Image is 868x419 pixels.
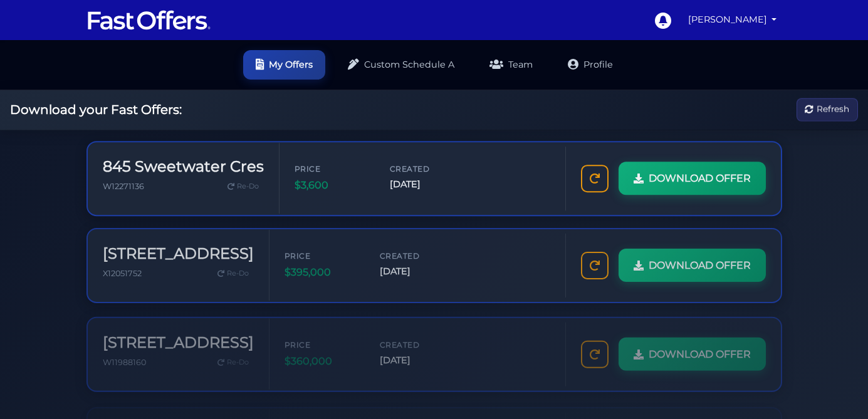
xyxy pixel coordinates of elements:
[477,50,545,80] a: Team
[335,50,467,80] a: Custom Schedule A
[285,348,360,364] span: $360,000
[683,8,782,32] a: [PERSON_NAME]
[649,255,751,271] span: DOWNLOAD OFFER
[295,162,370,174] span: Price
[243,50,325,80] a: My Offers
[103,181,144,190] span: W12271136
[649,170,751,186] span: DOWNLOAD OFFER
[103,351,146,361] span: W11988160
[237,180,259,192] span: Re-Do
[285,262,360,279] span: $395,000
[380,333,455,344] span: Created
[222,178,264,194] a: Re-Do
[390,162,465,174] span: Created
[619,161,766,195] a: DOWNLOAD OFFER
[212,263,254,279] a: Re-Do
[555,50,625,80] a: Profile
[103,266,142,276] span: X12051752
[649,340,751,356] span: DOWNLOAD OFFER
[619,331,766,365] a: DOWNLOAD OFFER
[380,262,455,277] span: [DATE]
[103,157,264,175] h3: 845 Sweetwater Cres
[212,348,254,365] a: Re-Do
[10,102,182,117] h2: Download your Fast Offers:
[619,246,766,280] a: DOWNLOAD OFFER
[797,98,858,122] button: Refresh
[227,266,249,277] span: Re-Do
[227,351,249,362] span: Re-Do
[380,247,455,259] span: Created
[285,247,360,259] span: Price
[103,242,254,261] h3: [STREET_ADDRESS]
[380,348,455,362] span: [DATE]
[285,333,360,344] span: Price
[817,103,849,116] span: Refresh
[295,177,370,194] span: $3,600
[103,328,254,346] h3: [STREET_ADDRESS]
[390,177,465,192] span: [DATE]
